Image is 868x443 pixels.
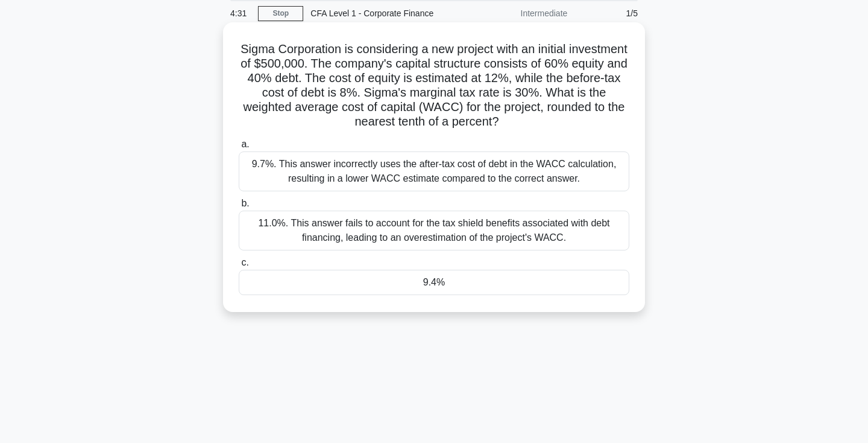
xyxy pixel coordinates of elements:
[237,42,631,130] h5: Sigma Corporation is considering a new project with an initial investment of $500,000. The compan...
[241,139,249,149] span: a.
[574,1,645,25] div: 1/5
[469,1,574,25] div: Intermediate
[258,6,303,21] a: Stop
[239,270,629,295] div: 9.4%
[303,1,469,25] div: CFA Level 1 - Corporate Finance
[239,211,629,250] div: 11.0%. This answer fails to account for the tax shield benefits associated with debt financing, l...
[241,198,249,208] span: b.
[239,151,629,191] div: 9.7%. This answer incorrectly uses the after-tax cost of debt in the WACC calculation, resulting ...
[241,257,248,267] span: c.
[223,1,258,25] div: 4:31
